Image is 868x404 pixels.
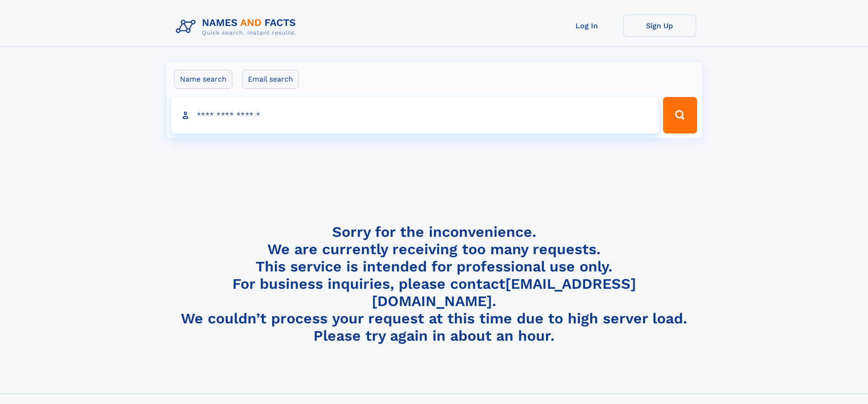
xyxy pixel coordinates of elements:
[242,70,299,89] label: Email search
[172,223,696,345] h4: Sorry for the inconvenience. We are currently receiving too many requests. This service is intend...
[623,15,696,37] a: Sign Up
[372,275,636,310] a: [EMAIL_ADDRESS][DOMAIN_NAME]
[663,97,697,133] button: Search Button
[550,15,623,37] a: Log In
[174,70,232,89] label: Name search
[172,15,303,39] img: Logo Names and Facts
[171,97,659,133] input: search input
